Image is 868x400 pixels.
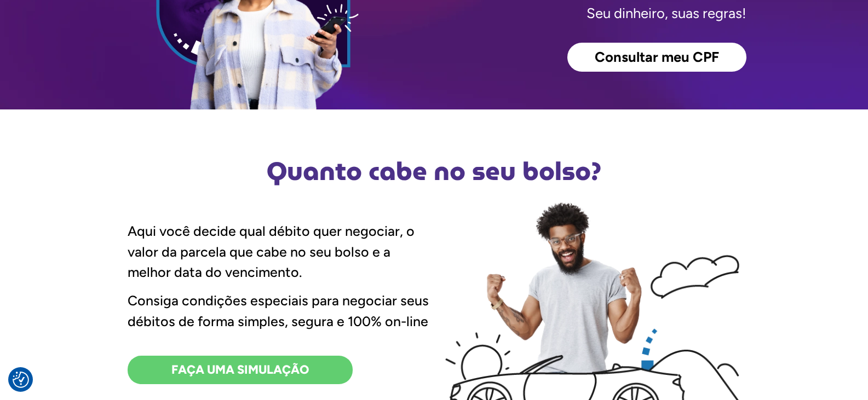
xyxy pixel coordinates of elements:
button: Preferências de consentimento [13,372,29,388]
span: FAÇA UMA SIMULAÇÃO [171,364,309,376]
a: FAÇA UMA SIMULAÇÃO [128,356,353,384]
a: Consultar meu CPF [567,43,746,72]
p: Consiga condições especiais para negociar seus débitos de forma simples, segura e 100% on-line [128,291,434,332]
img: Revisit consent button [13,372,29,388]
p: Aqui você decide qual débito quer negociar, o valor da parcela que cabe no seu bolso e a melhor d... [128,221,434,283]
span: Consultar meu CPF [595,50,719,65]
h2: Quanto cabe no seu bolso? [122,159,746,184]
